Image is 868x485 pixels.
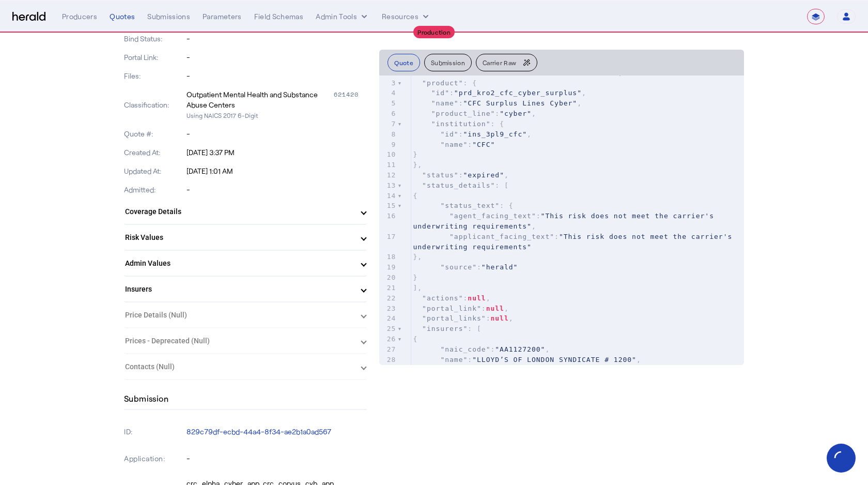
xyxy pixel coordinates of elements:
[379,149,397,160] div: 10
[440,202,500,209] span: "status_text"
[124,225,367,250] mat-expansion-panel-header: Risk Values
[413,274,417,281] span: }
[463,171,504,179] span: "expired"
[379,78,397,88] div: 3
[187,89,332,110] div: Outpatient Mental Health and Substance Abuse Centers
[125,258,353,269] mat-panel-title: Admin Values
[382,11,431,22] button: Resources dropdown menu
[379,98,397,109] div: 5
[379,283,397,293] div: 21
[379,272,397,283] div: 20
[413,89,586,97] span: : ,
[413,294,490,302] span: : ,
[254,11,304,22] div: Field Schemas
[62,11,97,22] div: Producers
[422,181,495,189] span: "status_details"
[379,344,397,355] div: 27
[125,232,353,243] mat-panel-title: Risk Values
[413,171,508,179] span: : ,
[379,160,397,170] div: 11
[388,54,420,71] button: Quote
[483,59,516,66] span: Carrier Raw
[379,293,397,304] div: 22
[379,88,397,98] div: 4
[12,12,45,22] img: Herald Logo
[379,211,397,221] div: 16
[476,54,537,71] button: Carrier Raw
[187,71,367,81] p: -
[203,11,242,22] div: Parameters
[125,284,353,295] mat-panel-title: Insurers
[413,212,718,230] span: : ,
[422,305,482,312] span: "portal_link"
[500,110,532,117] span: "cyber"
[495,345,545,353] span: "AA1127200"
[413,26,455,38] div: Production
[147,11,190,22] div: Submissions
[379,109,397,119] div: 6
[440,263,477,271] span: "source"
[124,185,184,195] p: Admitted:
[413,99,582,107] span: : ,
[482,263,518,271] span: "herald"
[187,110,367,120] p: Using NAICS 2017 6-Digit
[413,284,422,292] span: ],
[454,89,582,97] span: "prd_kro2_cfc_cyber_surplus"
[413,110,536,117] span: : ,
[124,277,367,301] mat-expansion-panel-header: Insurers
[413,212,718,230] span: "This risk does not meet the carrier's underwriting requirements"
[379,75,744,365] herald-code-block: quote
[413,69,623,77] span: : ,
[124,451,184,466] p: Application:
[124,425,184,439] p: ID:
[379,140,397,150] div: 9
[463,99,578,107] span: "CFC Surplus Lines Cyber"
[431,89,450,97] span: "id"
[413,345,550,353] span: : ,
[450,233,554,240] span: "applicant_facing_text"
[450,212,536,220] span: "agent_facing_text"
[379,355,397,365] div: 28
[431,110,495,117] span: "product_line"
[413,335,417,343] span: {
[413,120,504,128] span: : {
[422,294,463,302] span: "actions"
[413,233,737,251] span: :
[316,11,369,22] button: internal dropdown menu
[445,69,618,77] span: "d4e7688f-7c4e-41fe-93dd-e25d3c9929b2"
[413,325,482,332] span: : [
[431,120,491,128] span: "institution"
[187,166,367,176] p: [DATE] 1:01 AM
[379,180,397,191] div: 13
[413,356,641,363] span: : ,
[463,130,528,138] span: "ins_3pl9_cfc"
[440,141,468,148] span: "name"
[379,304,397,314] div: 23
[413,233,737,251] span: "This risk does not meet the carrier's underwriting requirements"
[440,345,490,353] span: "naic_code"
[124,34,184,44] p: Bind Status:
[124,147,184,158] p: Created At:
[124,71,184,81] p: Files:
[490,314,508,322] span: null
[379,191,397,201] div: 14
[124,100,184,110] p: Classification:
[413,161,422,169] span: },
[124,199,367,224] mat-expansion-panel-header: Coverage Details
[413,150,417,158] span: }
[431,99,459,107] span: "name"
[413,79,477,87] span: : {
[379,313,397,324] div: 24
[413,253,422,261] span: },
[472,356,637,363] span: "LLOYD’S OF LONDON SYNDICATE # 1200"
[486,305,504,312] span: null
[413,202,513,209] span: : {
[187,147,367,158] p: [DATE] 3:37 PM
[379,262,397,272] div: 19
[472,141,495,148] span: "CFC"
[379,334,397,344] div: 26
[413,141,495,148] span: :
[379,232,397,242] div: 17
[422,325,468,332] span: "insurers"
[187,453,367,464] p: -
